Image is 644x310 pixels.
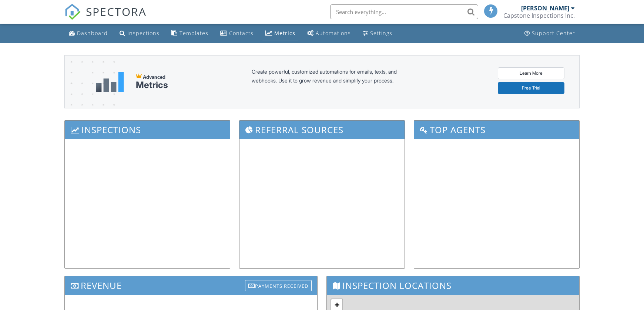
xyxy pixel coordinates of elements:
[370,30,392,37] div: Settings
[245,278,312,290] a: Payments Received
[245,280,312,291] div: Payments Received
[262,27,298,40] a: Metrics
[64,10,147,26] a: SPECTORA
[65,276,317,294] h3: Revenue
[304,27,354,40] a: Automations (Basic)
[168,27,211,40] a: Templates
[330,4,478,19] input: Search everything...
[327,276,579,294] h3: Inspection Locations
[66,27,111,40] a: Dashboard
[532,30,575,37] div: Support Center
[239,121,405,139] h3: Referral Sources
[65,121,230,139] h3: Inspections
[503,12,575,19] div: Capstone Inspections Inc.
[143,74,165,80] span: Advanced
[521,4,569,12] div: [PERSON_NAME]
[229,30,254,37] div: Contacts
[252,67,415,96] div: Create powerful, customized automations for emails, texts, and webhooks. Use it to grow revenue a...
[117,27,162,40] a: Inspections
[498,67,564,79] a: Learn More
[96,72,124,92] img: metrics-aadfce2e17a16c02574e7fc40e4d6b8174baaf19895a402c862ea781aae8ef5b.svg
[65,55,115,137] img: advanced-banner-bg-f6ff0eecfa0ee76150a1dea9fec4b49f333892f74bc19f1b897a312d7a1b2ff3.png
[274,30,295,37] div: Metrics
[360,27,395,40] a: Settings
[498,82,564,94] a: Free Trial
[127,30,160,37] div: Inspections
[316,30,351,37] div: Automations
[136,80,168,90] div: Metrics
[180,30,208,37] div: Templates
[521,27,578,40] a: Support Center
[77,30,108,37] div: Dashboard
[86,4,147,19] span: SPECTORA
[64,4,81,20] img: The Best Home Inspection Software - Spectora
[217,27,256,40] a: Contacts
[414,121,579,139] h3: Top Agents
